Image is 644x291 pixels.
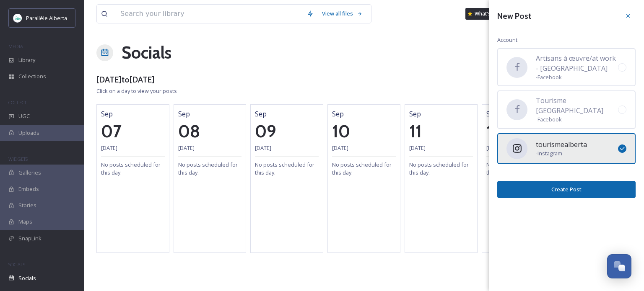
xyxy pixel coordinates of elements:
[8,99,26,106] span: COLLECT
[536,139,587,149] span: tourismealberta
[101,109,165,119] span: Sep
[18,56,35,64] span: Library
[536,149,587,157] span: - Instagram
[122,40,171,65] a: Socials
[18,112,30,120] span: UGC
[409,161,473,177] span: No posts scheduled for this day.
[332,144,396,152] span: [DATE]
[409,109,473,119] span: Sep
[178,144,242,152] span: [DATE]
[409,144,473,152] span: [DATE]
[101,144,165,152] span: [DATE]
[318,5,367,22] a: View all files
[255,109,319,119] span: Sep
[101,119,165,144] h1: 07
[178,119,242,144] h1: 08
[607,254,631,278] button: Open Chat
[96,87,177,95] span: Click on a day to view your posts
[26,14,67,22] span: Parallèle Alberta
[101,161,165,177] span: No posts scheduled for this day.
[332,161,396,177] span: No posts scheduled for this day.
[255,161,319,177] span: No posts scheduled for this day.
[536,116,618,124] span: - Facebook
[332,109,396,119] span: Sep
[497,36,517,44] span: Account
[8,43,23,49] span: MEDIA
[178,161,242,177] span: No posts scheduled for this day.
[8,156,28,162] span: WIDGETS
[18,72,46,80] span: Collections
[18,218,32,226] span: Maps
[18,129,39,137] span: Uploads
[18,201,36,209] span: Stories
[409,119,473,144] h1: 11
[486,144,550,152] span: [DATE]
[178,109,242,119] span: Sep
[536,73,618,81] span: - Facebook
[13,14,22,22] img: download.png
[18,169,41,177] span: Galleries
[18,185,39,193] span: Embeds
[18,274,36,282] span: Socials
[18,234,42,242] span: SnapLink
[332,119,396,144] h1: 10
[8,261,25,268] span: SOCIALS
[486,119,550,144] h1: 12
[497,10,531,22] h3: New Post
[255,119,319,144] h1: 09
[497,181,636,198] button: Create Post
[536,53,618,73] span: Artisans à œuvre/at work - [GEOGRAPHIC_DATA]
[465,8,507,20] a: What's New
[96,74,177,86] h3: [DATE] to [DATE]
[486,161,550,177] span: No posts scheduled for this day.
[116,5,303,23] input: Search your library
[255,144,319,152] span: [DATE]
[486,109,550,119] span: Sep
[536,95,618,116] span: Tourisme [GEOGRAPHIC_DATA]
